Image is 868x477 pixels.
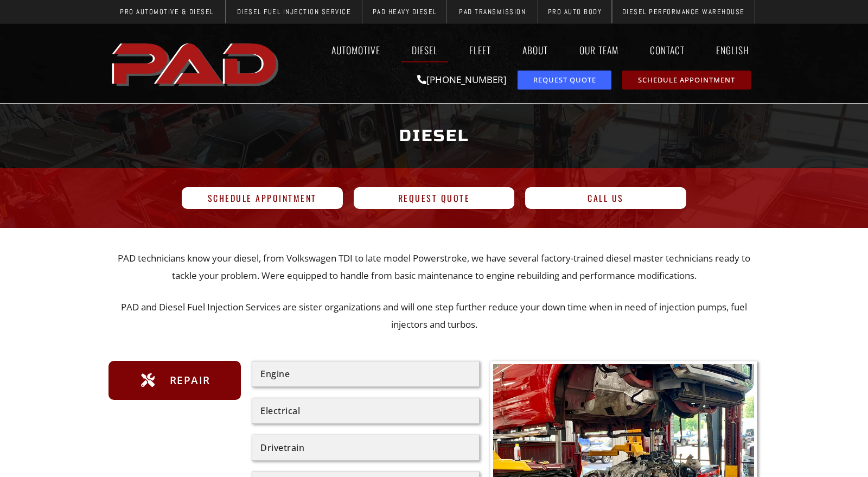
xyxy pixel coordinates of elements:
div: Electrical [260,406,471,415]
a: request a service or repair quote [518,71,611,90]
span: Call Us [588,194,624,202]
h1: Diesel [114,116,754,156]
span: Diesel Fuel Injection Service [237,8,352,15]
span: Pro Automotive & Diesel [120,8,214,15]
span: Request Quote [533,77,596,84]
span: PAD Transmission [459,8,526,15]
div: Engine [260,370,471,378]
a: English [706,37,759,62]
img: The image shows the word "PAD" in bold, red, uppercase letters with a slight shadow effect. [108,34,284,93]
a: Contact [640,37,695,62]
a: Schedule Appointment [182,187,343,209]
span: Diesel Performance Warehouse [622,8,745,15]
a: Request Quote [354,187,515,209]
a: pro automotive and diesel home page [108,34,284,93]
span: Repair [167,372,210,389]
p: PAD technicians know your diesel, from Volkswagen TDI to late model Powerstroke, we have several ... [108,250,759,285]
a: Automotive [321,37,391,62]
span: Schedule Appointment [208,194,317,202]
nav: Menu [284,37,759,62]
span: Request Quote [398,194,470,202]
span: Pro Auto Body [548,8,602,15]
a: Call Us [525,187,686,209]
div: Drivetrain [260,443,471,452]
a: [PHONE_NUMBER] [417,73,507,86]
a: Diesel [401,37,448,62]
a: Our Team [569,37,629,62]
p: PAD and Diesel Fuel Injection Services are sister organizations and will one step further reduce ... [108,298,759,334]
span: PAD Heavy Diesel [373,8,437,15]
a: Fleet [459,37,501,62]
span: Schedule Appointment [638,77,735,84]
a: schedule repair or service appointment [622,71,751,90]
a: About [512,37,558,62]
